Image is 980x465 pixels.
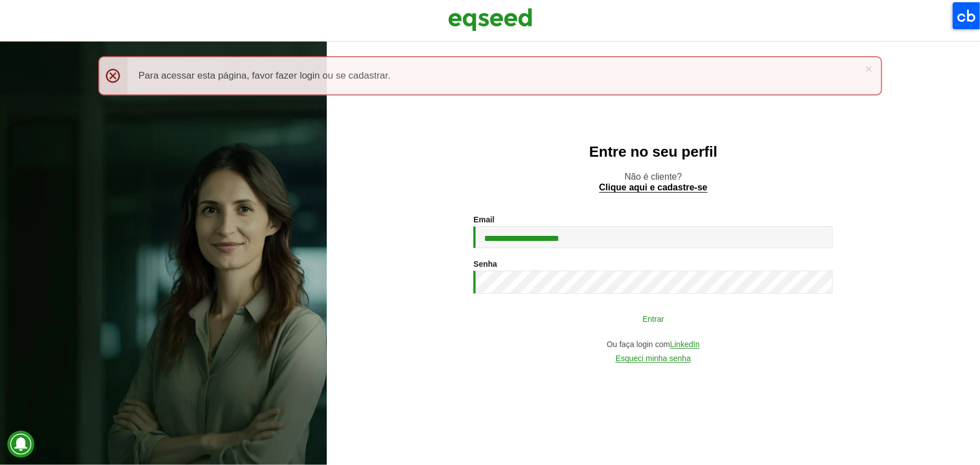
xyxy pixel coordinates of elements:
a: LinkedIn [670,340,700,349]
a: Clique aqui e cadastre-se [599,183,708,193]
h2: Entre no seu perfil [349,144,958,160]
a: Esqueci minha senha [616,354,691,363]
label: Senha [473,260,497,268]
div: Para acessar esta página, favor fazer login ou se cadastrar. [98,56,882,95]
p: Não é cliente? [349,171,958,193]
img: EqSeed Logo [448,6,532,34]
a: × [865,63,872,75]
button: Entrar [507,308,799,329]
div: Ou faça login com [473,340,833,349]
label: Email [473,216,494,224]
